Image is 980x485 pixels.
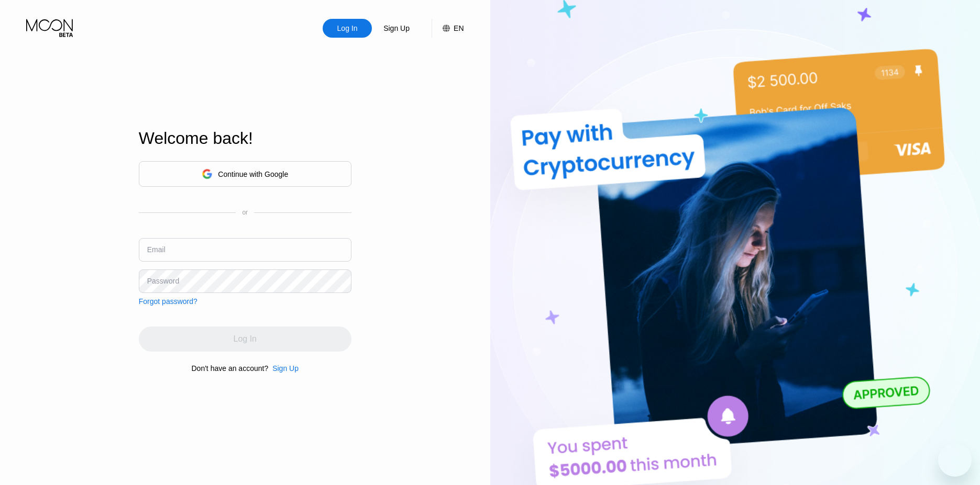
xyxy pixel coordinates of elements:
[382,23,411,33] div: Sign Up
[272,364,299,373] div: Sign Up
[336,23,359,33] div: Log In
[242,209,248,216] div: or
[323,19,372,38] div: Log In
[192,364,269,373] div: Don't have an account?
[147,245,166,254] div: Email
[372,19,421,38] div: Sign Up
[139,297,197,306] div: Forgot password?
[268,364,299,373] div: Sign Up
[432,19,464,38] div: EN
[938,443,972,477] iframe: Button to launch messaging window
[139,129,351,148] div: Welcome back!
[147,277,179,285] div: Password
[454,24,464,32] div: EN
[139,161,351,187] div: Continue with Google
[218,170,288,178] div: Continue with Google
